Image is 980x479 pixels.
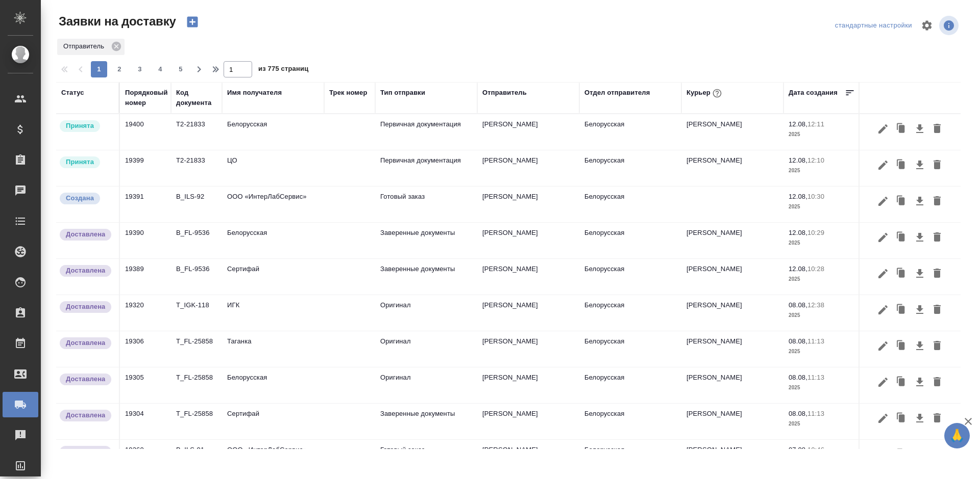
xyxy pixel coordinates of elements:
[59,372,114,386] div: Документы доставлены, фактическая дата доставки проставиться автоматически
[222,259,324,295] td: Сертифай
[789,129,855,140] p: 2025
[180,13,205,31] button: Создать
[120,187,171,222] td: 19391
[928,372,946,392] button: Удалить
[477,150,579,186] td: [PERSON_NAME]
[477,259,579,295] td: [PERSON_NAME]
[171,114,222,150] td: Т2-21833
[789,446,807,454] p: 07.08,
[125,88,168,108] div: Порядковый номер
[807,301,824,309] p: 12:38
[807,193,824,200] p: 10:30
[789,347,855,357] p: 2025
[59,228,114,242] div: Документы доставлены, фактическая дата доставки проставиться автоматически
[789,156,807,164] p: 12.08,
[874,264,892,283] button: Редактировать
[928,119,946,139] button: Удалить
[892,192,911,211] button: Клонировать
[171,259,222,295] td: B_FL-9536
[66,229,105,240] p: Доставлена
[892,300,911,320] button: Клонировать
[579,259,681,295] td: Белорусская
[120,295,171,331] td: 19320
[222,114,324,150] td: Белорусская
[789,265,807,273] p: 12.08,
[807,229,824,236] p: 10:29
[111,64,128,74] span: 2
[66,121,94,131] p: Принята
[66,302,105,312] p: Доставлена
[173,61,189,77] button: 5
[789,166,855,176] p: 2025
[579,295,681,331] td: Белорусская
[66,193,94,203] p: Создана
[375,114,477,150] td: Первичная документация
[579,440,681,475] td: Белорусская
[789,274,855,284] p: 2025
[939,16,961,35] span: Посмотреть информацию
[120,440,171,475] td: 19260
[579,114,681,150] td: Белорусская
[477,367,579,403] td: [PERSON_NAME]
[928,192,946,211] button: Удалить
[681,295,783,331] td: [PERSON_NAME]
[375,331,477,367] td: Оригинал
[789,374,807,381] p: 08.08,
[63,41,108,51] p: Отправитель
[789,229,807,236] p: 12.08,
[375,259,477,295] td: Заверенные документы
[171,150,222,186] td: Т2-21833
[120,223,171,258] td: 19390
[681,223,783,258] td: [PERSON_NAME]
[66,446,105,457] p: Доставлена
[152,61,168,77] button: 4
[892,264,911,283] button: Клонировать
[911,300,928,320] button: Скачать
[874,409,892,428] button: Редактировать
[477,404,579,439] td: [PERSON_NAME]
[789,337,807,345] p: 08.08,
[789,120,807,128] p: 12.08,
[928,264,946,283] button: Удалить
[171,223,222,258] td: B_FL-9536
[132,61,148,77] button: 3
[66,265,105,276] p: Доставлена
[171,440,222,475] td: B_ILS-91
[911,119,928,139] button: Скачать
[579,223,681,258] td: Белорусская
[375,150,477,186] td: Первичная документация
[681,114,783,150] td: [PERSON_NAME]
[222,367,324,403] td: Белорусская
[171,367,222,403] td: T_FL-25858
[789,301,807,309] p: 08.08,
[59,155,114,169] div: Курьер назначен
[928,336,946,356] button: Удалить
[120,114,171,150] td: 19400
[789,419,855,429] p: 2025
[807,446,824,454] p: 10:46
[59,300,114,314] div: Документы доставлены, фактическая дата доставки проставиться автоматически
[874,300,892,320] button: Редактировать
[59,409,114,422] div: Документы доставлены, фактическая дата доставки проставиться автоматически
[681,404,783,439] td: [PERSON_NAME]
[928,445,946,464] button: Удалить
[380,88,425,98] div: Тип отправки
[152,64,168,74] span: 4
[61,88,84,98] div: Статус
[874,192,892,211] button: Редактировать
[892,445,911,464] button: Клонировать
[892,228,911,247] button: Клонировать
[329,88,367,98] div: Трек номер
[579,404,681,439] td: Белорусская
[807,265,824,273] p: 10:28
[874,155,892,175] button: Редактировать
[222,331,324,367] td: Таганка
[681,150,783,186] td: [PERSON_NAME]
[874,445,892,464] button: Редактировать
[911,155,928,175] button: Скачать
[482,88,527,98] div: Отправитель
[57,39,125,55] div: Отправитель
[222,150,324,186] td: ЦО
[579,367,681,403] td: Белорусская
[477,331,579,367] td: [PERSON_NAME]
